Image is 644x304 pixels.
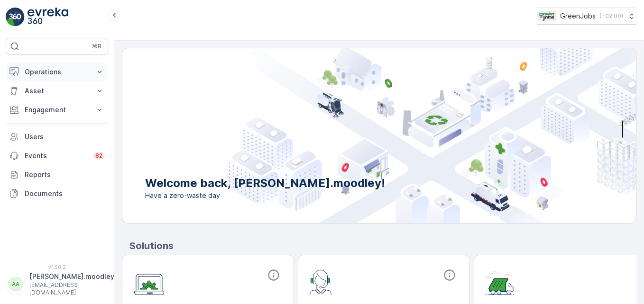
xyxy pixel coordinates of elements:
[6,184,108,203] a: Documents
[6,63,108,81] button: Operations
[29,272,114,281] p: [PERSON_NAME].moodley
[28,8,68,27] img: logo_light-DOdMpM7g.png
[29,281,114,296] p: [EMAIL_ADDRESS][DOMAIN_NAME]
[6,146,108,165] a: Events82
[6,272,108,296] button: AA[PERSON_NAME].moodley[EMAIL_ADDRESS][DOMAIN_NAME]
[25,151,88,161] p: Events
[25,189,104,198] p: Documents
[25,86,89,96] p: Asset
[226,48,636,223] img: city illustration
[6,81,108,100] button: Asset
[129,239,636,253] p: Solutions
[92,43,101,50] p: ⌘B
[25,67,89,77] p: Operations
[486,268,515,295] img: module-icon
[25,105,89,115] p: Engagement
[25,132,104,142] p: Users
[310,268,332,295] img: module-icon
[25,170,104,179] p: Reports
[560,11,596,21] p: GreenJobs
[6,127,108,146] a: Users
[537,8,636,25] button: GreenJobs(+02:00)
[6,100,108,119] button: Engagement
[6,264,108,270] span: v 1.50.2
[599,12,623,20] p: ( +02:00 )
[537,11,556,21] img: Green_Jobs_Logo.png
[145,191,385,200] span: Have a zero-waste day
[145,176,385,191] p: Welcome back, [PERSON_NAME].moodley!
[6,8,25,27] img: logo
[8,277,23,292] div: AA
[95,152,102,160] p: 82
[134,268,165,295] img: module-icon
[6,165,108,184] a: Reports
